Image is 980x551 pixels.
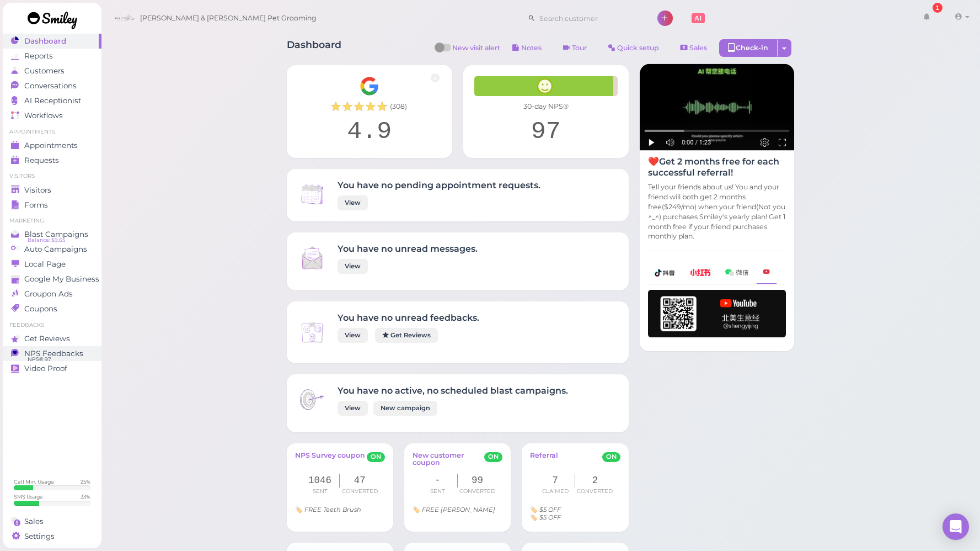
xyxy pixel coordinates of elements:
[602,452,620,462] span: ON
[3,183,101,198] a: Visitors
[14,493,43,500] div: SMS Usage
[338,328,368,343] a: View
[81,478,90,485] div: 25 %
[418,474,458,488] div: -
[367,452,385,462] span: ON
[298,243,326,272] img: Inbox
[3,227,101,242] a: Blast Campaigns Balance: $9.65
[725,269,748,276] img: wechat-a99521bb4f7854bbf8f190d1356e2cdb.png
[24,274,99,284] span: Google My Business
[484,452,502,462] span: ON
[24,51,53,61] span: Reports
[338,259,368,274] a: View
[530,452,558,468] a: Referral
[24,334,70,343] span: Get Reviews
[503,39,551,57] button: Notes
[24,289,73,299] span: Groupon Ads
[287,39,341,60] h1: Dashboard
[575,488,615,495] div: Converted
[24,81,77,91] span: Conversations
[474,102,618,112] div: 30-day NPS®
[418,488,458,495] div: Sent
[3,331,101,346] a: Get Reviews
[3,257,101,272] a: Local Page
[140,3,317,34] span: [PERSON_NAME] & [PERSON_NAME] Pet Grooming
[942,513,969,540] div: Open Intercom Messenger
[640,64,794,151] img: AI receptionist
[24,532,55,541] span: Settings
[3,346,101,361] a: NPS Feedbacks NPS® 97
[3,153,101,168] a: Requests
[3,138,101,153] a: Appointments
[3,272,101,287] a: Google My Business
[340,488,379,495] div: Converted
[655,269,676,277] img: douyin-2727e60b7b0d5d1bbe969c21619e8014.png
[3,172,101,180] li: Visitors
[3,287,101,301] a: Groupon Ads
[452,43,500,60] span: New visit alert
[599,39,668,57] a: Quick setup
[28,355,51,364] span: NPS® 97
[575,474,615,488] div: 2
[24,186,51,195] span: Visitors
[535,474,575,488] div: 7
[689,44,707,52] span: Sales
[648,182,786,241] p: Tell your friends about us! You and your friend will both get 2 months free($249/mo) when your fr...
[3,529,101,544] a: Settings
[690,269,711,276] img: xhs-786d23addd57f6a2be217d5a65f4ab6b.png
[24,364,67,373] span: Video Proof
[295,506,385,513] div: Coupon title
[24,156,59,165] span: Requests
[298,385,326,414] img: Inbox
[3,321,101,329] li: Feedbacks
[3,63,101,78] a: Customers
[14,478,54,485] div: Call Min. Usage
[648,156,786,177] h4: ❤️Get 2 months free for each successful referral!
[539,506,561,513] i: $5 OFF
[298,318,326,347] img: Inbox
[24,517,44,526] span: Sales
[24,304,57,314] span: Coupons
[3,78,101,93] a: Conversations
[539,513,561,521] i: $5 OFF
[340,474,379,488] div: 47
[530,506,620,513] div: Invitee Coupon title
[535,9,642,27] input: Search customer
[24,96,81,105] span: AI Receptionist
[338,312,479,323] h4: You have no unread feedbacks.
[3,361,101,376] a: Video Proof
[24,141,78,150] span: Appointments
[458,488,497,495] div: Converted
[458,474,497,488] div: 99
[535,488,575,495] div: Claimed
[3,108,101,123] a: Workflows
[304,506,361,513] i: FREE Teeth Brush
[413,506,502,513] div: Coupon title
[338,195,368,210] a: View
[24,259,66,269] span: Local Page
[81,493,90,500] div: 33 %
[554,39,596,57] a: Tour
[719,39,778,57] div: Check-in
[3,514,101,529] a: Sales
[373,401,437,416] a: New campaign
[3,198,101,213] a: Forms
[338,180,540,190] h4: You have no pending appointment requests.
[298,117,441,147] div: 4.9
[24,36,66,46] span: Dashboard
[3,49,101,63] a: Reports
[301,474,340,488] div: 1046
[24,66,65,76] span: Customers
[375,328,438,343] a: Get Reviews
[24,245,87,254] span: Auto Campaigns
[24,111,63,120] span: Workflows
[933,3,942,13] div: 1
[3,242,101,257] a: Auto Campaigns
[338,385,568,396] h4: You have no active, no scheduled blast campaigns.
[338,243,478,254] h4: You have no unread messages.
[671,39,716,57] a: Sales
[301,488,340,495] div: Sent
[422,506,495,513] i: FREE [PERSON_NAME]
[530,514,620,521] div: Coupon title
[24,349,83,358] span: NPS Feedbacks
